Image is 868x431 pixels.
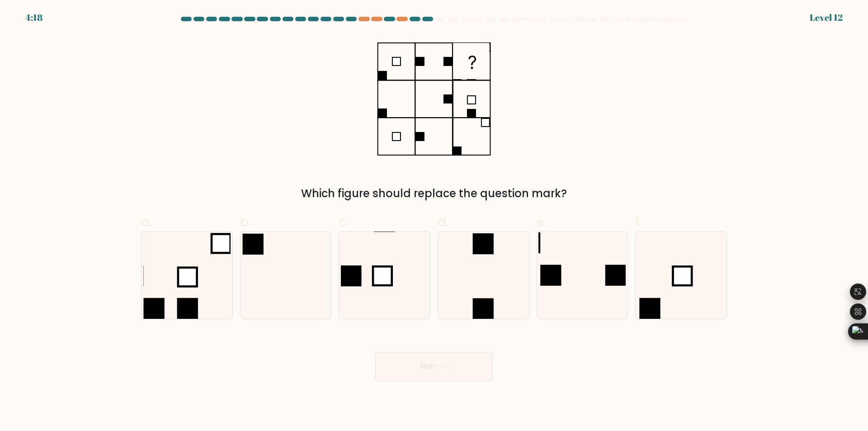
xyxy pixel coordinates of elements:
span: b. [240,213,251,231]
div: Which figure should replace the question mark? [146,185,722,202]
span: d. [438,213,448,231]
div: 4:18 [25,11,42,24]
span: e. [537,213,547,231]
span: f. [635,213,642,231]
span: c. [339,213,349,231]
button: Next [375,352,493,381]
span: a. [141,213,152,231]
div: Level 12 [810,11,843,24]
